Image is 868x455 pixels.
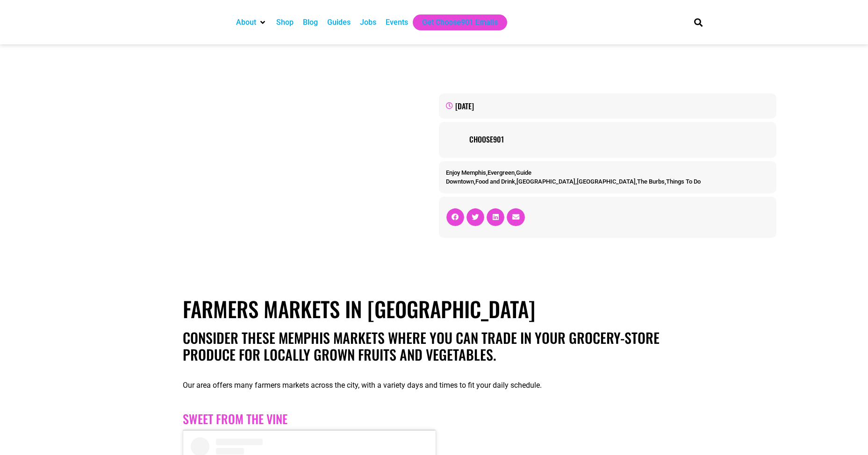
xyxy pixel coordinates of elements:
div: About [231,14,272,30]
div: Search [690,14,706,30]
nav: Main nav [231,14,678,30]
a: Jobs [360,17,376,28]
a: [GEOGRAPHIC_DATA] [516,178,575,185]
a: Get Choose901 Emails [422,17,498,28]
a: Enjoy Memphis [446,169,486,176]
h2: Consider these memphis markets where you can trade in your grocery-store produce for locally grow... [183,329,685,363]
p: Our area offers many farmers markets across the city, with a variety days and times to fit your d... [183,380,685,391]
span: , , , , , [446,178,701,185]
a: Things To Do [666,178,701,185]
div: Share on twitter [466,208,484,226]
a: Evergreen [488,169,515,176]
a: Guides [327,17,351,28]
a: The Burbs [637,178,665,185]
a: Blog [303,17,318,28]
a: Downtown [446,178,474,185]
a: Shop [276,17,294,28]
a: Food and Drink [475,178,515,185]
span: , , [446,169,531,176]
time: [DATE] [455,100,474,112]
h1: Farmers Markets in [GEOGRAPHIC_DATA] [183,296,685,321]
div: Share on email [507,208,524,226]
div: Share on facebook [446,208,464,226]
a: Sweet from the vine [183,410,287,428]
img: Picture of Choose901 [446,129,465,148]
a: Choose901 [469,134,770,145]
div: Share on linkedin [487,208,504,226]
a: About [236,17,256,28]
a: Guide [516,169,531,176]
a: Events [386,17,408,28]
a: [GEOGRAPHIC_DATA] [577,178,636,185]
